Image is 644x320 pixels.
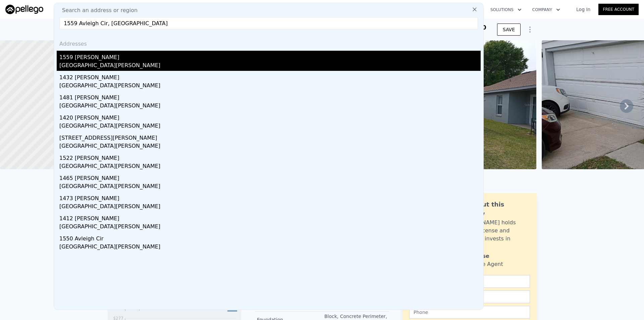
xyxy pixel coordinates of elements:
[59,182,481,192] div: [GEOGRAPHIC_DATA][PERSON_NAME]
[59,232,481,243] div: 1550 Avleigh Cir
[5,5,43,14] img: Pellego
[59,71,481,82] div: 1432 [PERSON_NAME]
[59,212,481,223] div: 1412 [PERSON_NAME]
[59,202,481,212] div: [GEOGRAPHIC_DATA][PERSON_NAME]
[59,243,481,252] div: [GEOGRAPHIC_DATA][PERSON_NAME]
[409,306,530,319] input: Phone
[455,219,530,251] div: [PERSON_NAME] holds a broker license and personally invests in this area
[523,23,537,36] button: Show Options
[59,151,481,162] div: 1522 [PERSON_NAME]
[59,192,481,202] div: 1473 [PERSON_NAME]
[59,102,481,111] div: [GEOGRAPHIC_DATA][PERSON_NAME]
[59,142,481,151] div: [GEOGRAPHIC_DATA][PERSON_NAME]
[59,17,478,29] input: Enter an address, city, region, neighborhood or zip code
[455,200,530,219] div: Ask about this property
[485,4,527,16] button: Solutions
[568,6,598,13] a: Log In
[59,91,481,102] div: 1481 [PERSON_NAME]
[59,61,481,71] div: [GEOGRAPHIC_DATA][PERSON_NAME]
[455,252,489,260] div: Violet Rose
[57,6,138,14] span: Search an address or region
[59,223,481,232] div: [GEOGRAPHIC_DATA][PERSON_NAME]
[59,51,481,61] div: 1559 [PERSON_NAME]
[598,4,639,15] a: Free Account
[59,122,481,131] div: [GEOGRAPHIC_DATA][PERSON_NAME]
[527,4,566,16] button: Company
[57,35,481,51] div: Addresses
[59,162,481,172] div: [GEOGRAPHIC_DATA][PERSON_NAME]
[59,172,481,182] div: 1465 [PERSON_NAME]
[59,111,481,122] div: 1420 [PERSON_NAME]
[59,131,481,142] div: [STREET_ADDRESS][PERSON_NAME]
[497,24,521,36] button: SAVE
[59,82,481,91] div: [GEOGRAPHIC_DATA][PERSON_NAME]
